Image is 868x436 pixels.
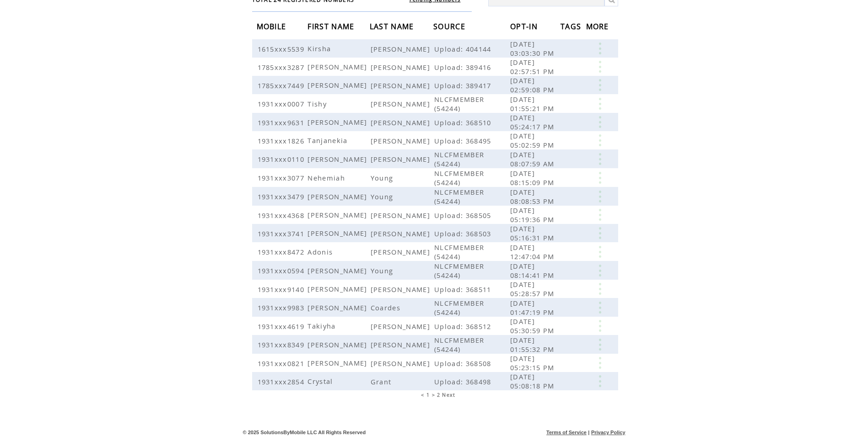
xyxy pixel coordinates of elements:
[434,136,494,145] span: Upload: 368495
[421,392,435,398] span: < 1 >
[434,243,484,261] span: NLCFMEMBER (54244)
[258,247,307,256] span: 1931xxx8472
[510,19,540,36] span: OPT-IN
[434,377,494,386] span: Upload: 368498
[434,44,494,53] span: Upload: 404144
[510,261,557,280] span: [DATE] 08:14:41 PM
[370,23,416,29] a: LAST NAME
[307,340,369,349] span: [PERSON_NAME]
[591,430,625,435] a: Privacy Policy
[588,430,589,435] span: |
[510,39,557,58] span: [DATE] 03:03:30 PM
[258,192,307,201] span: 1931xxx3479
[307,80,369,90] span: [PERSON_NAME]
[510,23,540,29] a: OPT-IN
[307,358,369,367] span: [PERSON_NAME]
[546,430,587,435] a: Terms of Service
[371,303,403,312] span: Coardes
[307,210,369,219] span: [PERSON_NAME]
[371,136,432,145] span: [PERSON_NAME]
[561,23,583,29] a: TAGS
[307,154,369,164] span: [PERSON_NAME]
[258,340,307,349] span: 1931xxx8349
[434,211,494,220] span: Upload: 368505
[258,266,307,275] span: 1931xxx0594
[434,261,484,280] span: NLCFMEMBER (54244)
[307,229,369,238] span: [PERSON_NAME]
[307,44,333,53] span: Kirsha
[371,44,432,53] span: [PERSON_NAME]
[434,118,494,127] span: Upload: 368510
[258,211,307,220] span: 1931xxx4368
[510,317,557,335] span: [DATE] 05:30:59 PM
[434,63,494,72] span: Upload: 389416
[434,150,484,168] span: NLCFMEMBER (54244)
[307,117,369,127] span: [PERSON_NAME]
[307,136,350,145] span: Tanjanekia
[433,19,468,36] span: SOURCE
[307,99,329,108] span: Tishy
[586,19,611,36] span: MORE
[258,285,307,294] span: 1931xxx9140
[561,19,583,36] span: TAGS
[370,19,416,36] span: LAST NAME
[437,392,440,398] a: 2
[371,99,432,108] span: [PERSON_NAME]
[258,229,307,238] span: 1931xxx3741
[510,280,557,298] span: [DATE] 05:28:57 PM
[371,340,432,349] span: [PERSON_NAME]
[510,169,557,187] span: [DATE] 08:15:09 PM
[442,392,455,398] a: Next
[258,303,307,312] span: 1931xxx9983
[371,81,432,90] span: [PERSON_NAME]
[434,359,494,368] span: Upload: 368508
[307,23,356,29] a: FIRST NAME
[371,285,432,294] span: [PERSON_NAME]
[307,303,369,312] span: [PERSON_NAME]
[257,23,289,29] a: MOBILE
[307,247,335,256] span: Adonis
[510,354,557,372] span: [DATE] 05:23:15 PM
[371,247,432,256] span: [PERSON_NAME]
[510,206,557,224] span: [DATE] 05:19:36 PM
[434,322,494,331] span: Upload: 368512
[434,285,494,294] span: Upload: 368511
[371,63,432,72] span: [PERSON_NAME]
[434,187,484,206] span: NLCFMEMBER (54244)
[434,229,494,238] span: Upload: 368503
[257,19,289,36] span: MOBILE
[258,173,307,182] span: 1931xxx3077
[307,266,369,275] span: [PERSON_NAME]
[258,99,307,108] span: 1931xxx0007
[307,19,356,36] span: FIRST NAME
[258,377,307,386] span: 1931xxx2854
[371,266,396,275] span: Young
[371,118,432,127] span: [PERSON_NAME]
[371,154,432,164] span: [PERSON_NAME]
[258,359,307,368] span: 1931xxx0821
[307,173,347,182] span: Nehemiah
[510,76,557,94] span: [DATE] 02:59:08 PM
[434,298,484,317] span: NLCFMEMBER (54244)
[510,95,557,113] span: [DATE] 01:55:21 PM
[371,322,432,331] span: [PERSON_NAME]
[307,284,369,293] span: [PERSON_NAME]
[510,243,557,261] span: [DATE] 12:47:04 PM
[434,95,484,113] span: NLCFMEMBER (54244)
[258,63,307,72] span: 1785xxx3287
[510,224,557,242] span: [DATE] 05:16:31 PM
[371,192,396,201] span: Young
[371,173,396,182] span: Young
[307,192,369,201] span: [PERSON_NAME]
[510,372,557,390] span: [DATE] 05:08:18 PM
[371,377,394,386] span: Grant
[258,322,307,331] span: 1931xxx4619
[371,211,432,220] span: [PERSON_NAME]
[258,118,307,127] span: 1931xxx9631
[434,169,484,187] span: NLCFMEMBER (54244)
[307,62,369,71] span: [PERSON_NAME]
[258,154,307,164] span: 1931xxx0110
[258,44,307,53] span: 1615xxx5539
[258,136,307,145] span: 1931xxx1826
